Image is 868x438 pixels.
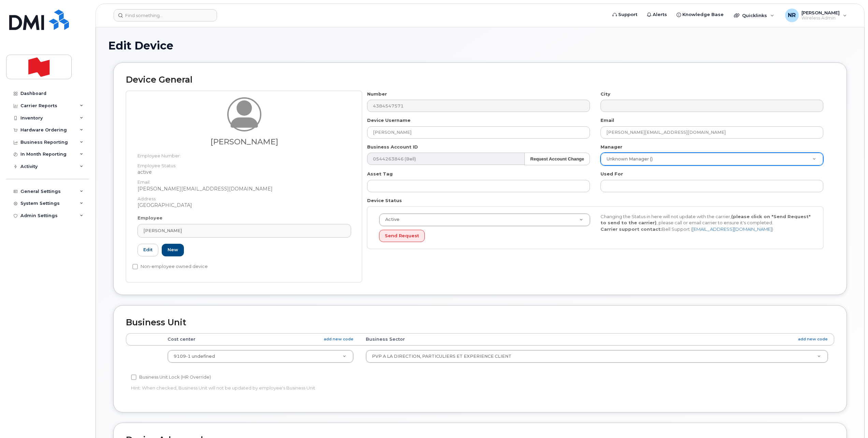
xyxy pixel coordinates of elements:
[138,175,351,185] dt: Email:
[366,350,828,363] a: PVP A LA DIRECTION, PARTICULIERS ET EXPERIENCE CLIENT
[138,244,158,256] a: Edit
[367,197,402,204] label: Device Status
[360,333,834,345] th: Business Sector
[367,144,418,150] label: Business Account ID
[138,185,351,192] dd: [PERSON_NAME][EMAIL_ADDRESS][DOMAIN_NAME]
[138,215,162,221] label: Employee
[126,318,834,327] h2: Business Unit
[692,226,772,232] a: [EMAIL_ADDRESS][DOMAIN_NAME]
[131,385,593,391] p: Hint: When checked, Business Unit will not be updated by employee's Business Unit
[131,375,136,380] input: Business Unit Lock (HR Override)
[138,169,351,175] dd: active
[595,213,817,232] div: Changing the Status in here will not update with the carrier, , please call or email carrier to e...
[367,117,410,124] label: Device Username
[367,91,387,97] label: Number
[162,244,184,256] a: New
[138,224,351,238] a: [PERSON_NAME]
[132,264,138,269] input: Non-employee owned device
[379,230,425,242] button: Send Request
[138,159,351,169] dt: Employee Status:
[324,336,353,342] a: add new code
[379,214,590,226] a: Active
[798,336,828,342] a: add new code
[601,91,610,97] label: City
[132,263,208,271] label: Non-employee owned device
[381,216,400,223] span: Active
[138,138,351,146] h3: [PERSON_NAME]
[524,153,590,165] button: Request Account Change
[126,75,834,85] h2: Device General
[131,373,211,381] label: Business Unit Lock (HR Override)
[601,226,662,232] strong: Carrier support contact:
[601,144,622,150] label: Manager
[138,192,351,202] dt: Address:
[143,227,182,234] span: [PERSON_NAME]
[174,354,215,359] span: 9109-1 undefined
[530,156,584,161] strong: Request Account Change
[601,171,623,177] label: Used For
[161,333,360,345] th: Cost center
[601,117,614,124] label: Email
[367,171,393,177] label: Asset Tag
[138,149,351,159] dt: Employee Number:
[138,202,351,209] dd: [GEOGRAPHIC_DATA]
[168,350,353,363] a: 9109-1 undefined
[603,156,653,162] span: Unknown Manager ()
[601,153,823,165] a: Unknown Manager ()
[372,354,511,359] span: PVP A LA DIRECTION, PARTICULIERS ET EXPERIENCE CLIENT
[108,40,852,52] h1: Edit Device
